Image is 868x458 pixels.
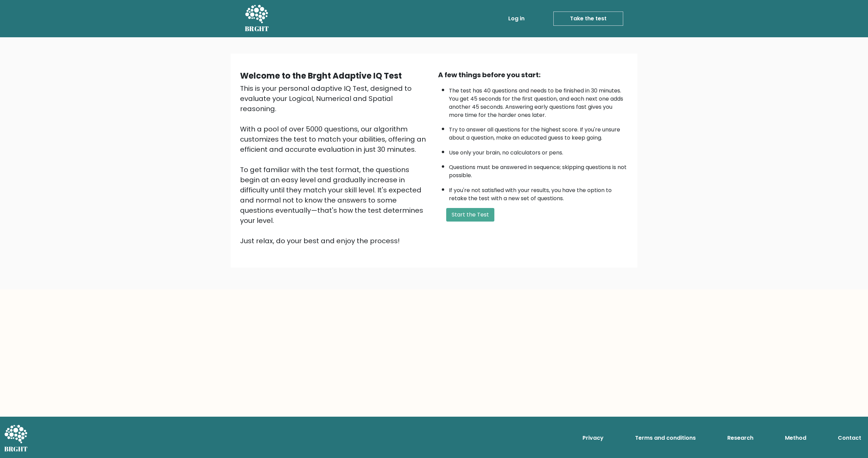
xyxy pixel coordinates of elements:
li: Try to answer all questions for the highest score. If you're unsure about a question, make an edu... [449,122,628,142]
a: Take the test [553,12,623,26]
li: The test has 40 questions and needs to be finished in 30 minutes. You get 45 seconds for the firs... [449,83,628,119]
li: If you're not satisfied with your results, you have the option to retake the test with a new set ... [449,183,628,203]
a: Method [782,431,809,445]
div: This is your personal adaptive IQ Test, designed to evaluate your Logical, Numerical and Spatial ... [240,83,430,246]
a: Terms and conditions [632,431,698,445]
a: Research [725,431,756,445]
li: Use only your brain, no calculators or pens. [449,145,628,157]
li: Questions must be answered in sequence; skipping questions is not possible. [449,160,628,180]
button: Start the Test [446,208,494,222]
a: Privacy [580,431,606,445]
a: BRGHT [245,3,269,35]
h5: BRGHT [245,25,269,33]
div: A few things before you start: [438,70,628,80]
a: Log in [506,12,527,25]
a: Contact [835,431,864,445]
b: Welcome to the Brght Adaptive IQ Test [240,70,402,81]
